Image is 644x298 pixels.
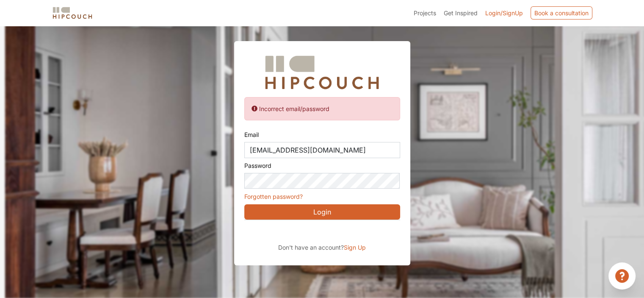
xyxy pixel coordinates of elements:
img: Hipcouch Logo [261,51,383,94]
span: Projects [414,9,436,17]
span: Don't have an account? [278,244,344,251]
span: Login/SignUp [485,9,523,17]
a: Forgotten password? [244,193,303,200]
div: Book a consultation [531,6,592,19]
label: Password [244,158,271,173]
div: Incorrect email/password [244,97,400,120]
button: Login [244,204,400,220]
span: Get Inspired [444,9,478,17]
span: Sign Up [344,244,366,251]
span: logo-horizontal.svg [51,3,94,22]
input: Eg: johndoe@gmail.com [244,142,400,158]
img: logo-horizontal.svg [51,6,94,20]
label: Email [244,127,259,142]
iframe: Sign in with Google Button [240,223,404,241]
